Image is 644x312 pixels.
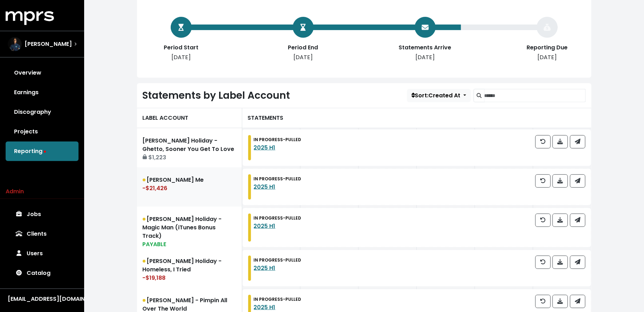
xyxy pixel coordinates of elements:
[143,274,236,282] div: -$19,188
[254,222,276,230] a: 2025 H1
[137,167,242,207] a: [PERSON_NAME] Me-$21,426
[254,257,301,263] small: IN PROGRESS - PULLED
[153,43,209,52] div: Period Start
[254,144,276,152] a: 2025 H1
[254,296,301,302] small: IN PROGRESS - PULLED
[6,244,79,263] a: Users
[254,264,276,272] a: 2025 H1
[412,91,461,99] span: Sort: Created At
[254,176,301,182] small: IN PROGRESS - PULLED
[6,294,79,304] button: [EMAIL_ADDRESS][DOMAIN_NAME]
[484,89,586,102] input: Search label accounts
[254,183,276,191] a: 2025 H1
[254,137,301,143] small: IN PROGRESS - PULLED
[6,63,79,83] a: Overview
[397,53,453,62] div: [DATE]
[6,102,79,122] a: Discography
[143,153,236,162] div: $1,223
[6,224,79,244] a: Clients
[8,37,22,51] img: The selected account / producer
[397,43,453,52] div: Statements Arrive
[143,90,290,102] h2: Statements by Label Account
[254,303,276,311] a: 2025 H1
[6,83,79,102] a: Earnings
[8,295,76,303] div: [EMAIL_ADDRESS][DOMAIN_NAME]
[275,53,331,62] div: [DATE]
[6,14,54,22] a: mprs logo
[143,184,236,193] div: -$21,426
[6,263,79,283] a: Catalog
[6,122,79,141] a: Projects
[143,240,236,249] div: PAYABLE
[137,207,242,249] a: [PERSON_NAME] Holiday - Magic Man (iTunes Bonus Track)PAYABLE
[153,53,209,62] div: [DATE]
[137,249,242,288] a: [PERSON_NAME] Holiday - Homeless, I Tried-$19,188
[6,204,79,224] a: Jobs
[519,53,575,62] div: [DATE]
[242,108,591,128] div: STATEMENTS
[407,89,471,102] button: Sort:Created At
[519,43,575,52] div: Reporting Due
[137,128,242,167] a: [PERSON_NAME] Holiday - Ghetto, Sooner You Get To Love$1,223
[254,215,301,221] small: IN PROGRESS - PULLED
[137,108,242,128] div: LABEL ACCOUNT
[25,40,72,48] span: [PERSON_NAME]
[275,43,331,52] div: Period End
